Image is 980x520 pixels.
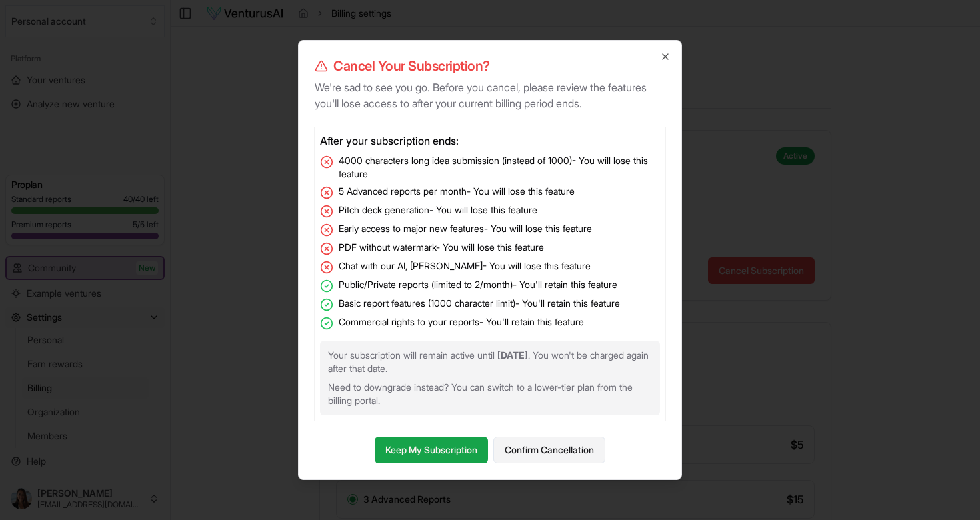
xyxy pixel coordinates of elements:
[320,133,660,149] h3: After your subscription ends:
[339,154,660,181] span: 4000 characters long idea submission (instead of 1000) - You will lose this feature
[339,315,584,329] span: Commercial rights to your reports - You'll retain this feature
[315,79,665,111] p: We're sad to see you go. Before you cancel, please review the features you'll lose access to afte...
[328,381,652,407] p: Need to downgrade instead? You can switch to a lower-tier plan from the billing portal.
[333,57,490,75] span: Cancel Your Subscription?
[339,278,617,291] span: Public/Private reports (limited to 2/month) - You'll retain this feature
[339,203,537,217] span: Pitch deck generation - You will lose this feature
[339,222,592,235] span: Early access to major new features - You will lose this feature
[339,241,544,254] span: PDF without watermark - You will lose this feature
[339,259,591,273] span: Chat with our AI, [PERSON_NAME] - You will lose this feature
[339,185,575,198] span: 5 Advanced reports per month - You will lose this feature
[328,349,652,375] p: Your subscription will remain active until . You won't be charged again after that date.
[339,297,620,310] span: Basic report features (1000 character limit) - You'll retain this feature
[497,349,528,361] strong: [DATE]
[493,437,605,463] button: Confirm Cancellation
[375,437,488,463] button: Keep My Subscription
